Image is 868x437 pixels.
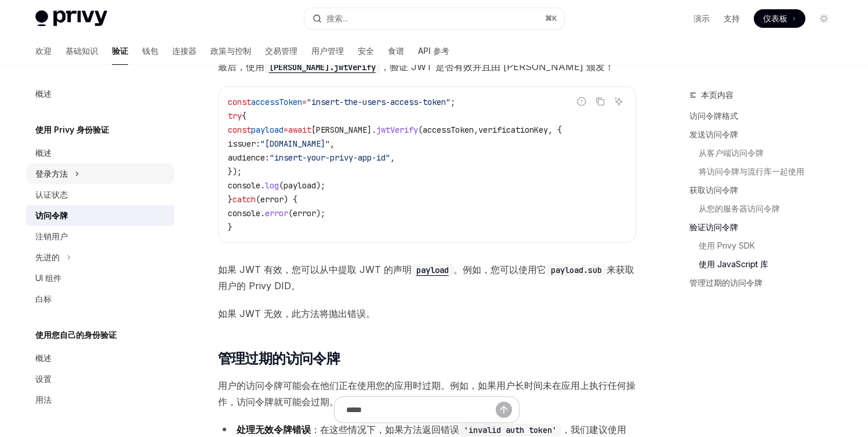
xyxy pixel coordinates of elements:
[288,208,293,218] span: (
[496,402,512,418] button: 发送消息
[418,125,423,135] span: (
[304,8,564,29] button: 打开搜索
[251,97,302,107] span: accessToken
[330,139,335,149] span: ,
[699,241,755,250] font: 使用 Privy SDK
[256,194,260,205] span: (
[699,166,804,176] font: 将访问令牌与流行库一起使用
[552,14,557,23] font: K
[112,46,128,56] font: 验证
[35,148,52,158] font: 概述
[228,111,242,121] span: try
[380,61,614,72] font: ，验证 JWT 是否有效并且由 [PERSON_NAME] 颁发！
[265,180,279,191] span: log
[418,37,449,65] a: API 参考
[689,199,842,218] a: 从您的服务器访问令牌
[546,264,606,276] code: payload.sub
[689,278,762,287] font: 管理过期的访问令牌
[26,268,175,289] a: UI 组件
[593,94,608,109] button: 复制代码块中的内容
[574,94,589,109] button: 报告错误代码
[26,143,175,163] a: 概述
[218,264,412,275] font: 如果 JWT 有效，您可以从中提取 JWT 的声明
[26,348,175,369] a: 概述
[293,208,316,218] span: error
[453,264,546,275] font: 。例如，您可以使用它
[284,180,316,191] span: payload
[35,395,52,405] font: 用法
[35,125,109,134] font: 使用 Privy 身份验证
[66,37,98,65] a: 基础知识
[35,353,52,363] font: 概述
[423,125,474,135] span: accessToken
[260,208,265,218] span: .
[228,125,251,135] span: const
[35,169,68,179] font: 登录方法
[548,125,562,135] span: , {
[689,236,842,255] a: 使用 Privy SDK
[390,152,395,163] span: ,
[260,180,265,191] span: .
[233,194,256,205] span: catch
[376,125,418,135] span: jwtVerify
[689,255,842,274] a: 使用 JavaScript 库
[228,194,233,205] span: }
[265,37,297,65] a: 交易管理
[260,139,330,149] span: "[DOMAIN_NAME]"
[26,205,175,226] a: 访问令牌
[265,208,288,218] span: error
[228,97,251,107] span: const
[311,125,372,135] span: [PERSON_NAME]
[270,152,390,163] span: "insert-your-privy-app-id"
[251,125,284,135] span: payload
[35,252,60,262] font: 先进的
[689,129,738,139] font: 发送访问令牌
[265,46,297,56] font: 交易管理
[326,13,348,23] font: 搜索...
[689,107,842,125] a: 访问令牌格式
[142,37,158,65] a: 钱包
[358,46,374,56] font: 安全
[264,61,380,72] a: [PERSON_NAME].jwtVerify
[699,203,780,213] font: 从您的服务器访问令牌
[26,184,175,205] a: 认证状态
[210,46,251,56] font: 政策与控制
[218,380,635,407] font: 用户的访问令牌可能会在他们正在使用您的应用时过期。例如，如果用户长时间未在应用上执行任何操作，访问令牌就可能会过期。
[218,308,375,319] font: 如果 JWT 无效，此方法将抛出错误。
[754,9,805,28] a: 仪表板
[26,163,175,184] button: 切换登录方法部分
[689,125,842,144] a: 发送访问令牌
[35,10,107,27] img: 灯光标志
[412,264,453,275] a: payload
[689,218,842,236] a: 验证访问令牌
[26,226,175,247] a: 注销用户
[701,90,733,100] font: 本页内容
[307,97,451,107] span: "insert-the-users-access-token"
[689,185,738,195] font: 获取访问令牌
[478,125,548,135] span: verificationKey
[112,37,128,65] a: 验证
[228,166,242,177] span: });
[763,13,787,23] font: 仪表板
[35,231,68,241] font: 注销用户
[35,190,68,199] font: 认证状态
[689,274,842,292] a: 管理过期的访问令牌
[474,125,478,135] span: ,
[689,144,842,162] a: 从客户端访问令牌
[228,180,260,191] span: console
[302,97,307,107] span: =
[228,152,270,163] span: audience:
[451,97,455,107] span: ;
[35,89,52,99] font: 概述
[699,259,768,269] font: 使用 JavaScript 库
[358,37,374,65] a: 安全
[35,330,117,340] font: 使用您自己的身份验证
[228,208,260,218] span: console
[284,194,297,205] span: ) {
[693,13,710,24] a: 演示
[26,369,175,389] a: 设置
[260,194,284,205] span: error
[689,181,842,199] a: 获取访问令牌
[346,397,496,423] input: 提问...
[35,210,68,220] font: 访问令牌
